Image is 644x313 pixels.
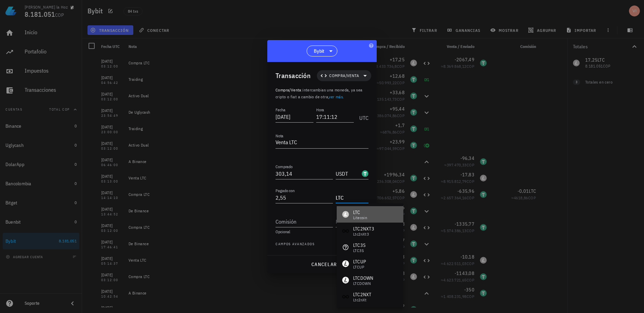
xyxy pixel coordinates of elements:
[342,293,349,300] div: LTC2NXT-icon
[314,48,324,54] span: Bybit
[276,188,295,193] label: Pagado con
[353,298,372,302] div: ltc2nXt
[329,72,359,79] span: Compra/Venta
[276,230,368,234] div: Opcional
[357,107,368,124] div: UTC
[353,281,374,286] div: LTCDOWN
[329,94,343,99] a: ver más
[353,275,374,281] div: LTCDOWN
[353,232,374,236] div: ltc2nXt3
[353,249,365,253] div: LTC3S
[276,87,363,99] span: intercambias una moneda, ya sea cripto o fiat a cambio de otra, .
[276,241,315,248] span: Campos avanzados
[342,211,349,218] div: LTC-icon
[342,260,349,267] div: LTCUP-icon
[336,216,367,227] input: Moneda
[311,261,337,267] span: cancelar
[353,242,365,249] div: LTC3S
[342,227,349,234] div: LTC2NXT3-icon
[353,258,366,265] div: LTCUP
[276,87,301,92] span: Compra/Venta
[316,107,324,112] label: Hora
[276,164,293,169] label: Comprado
[362,170,368,177] div: USDT-icon
[336,192,367,203] input: Moneda
[276,133,283,138] label: Nota
[276,87,368,100] p: :
[276,70,311,81] div: Transacción
[342,277,349,284] div: LTCDOWN-icon
[353,209,367,216] div: LTC
[353,291,372,298] div: LTC2NXT
[308,258,339,271] button: cancelar
[353,216,367,220] div: Litecoin
[276,107,285,112] label: Fecha
[353,265,366,269] div: LTCUP
[353,225,374,232] div: LTC2NXT3
[336,168,360,179] input: Moneda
